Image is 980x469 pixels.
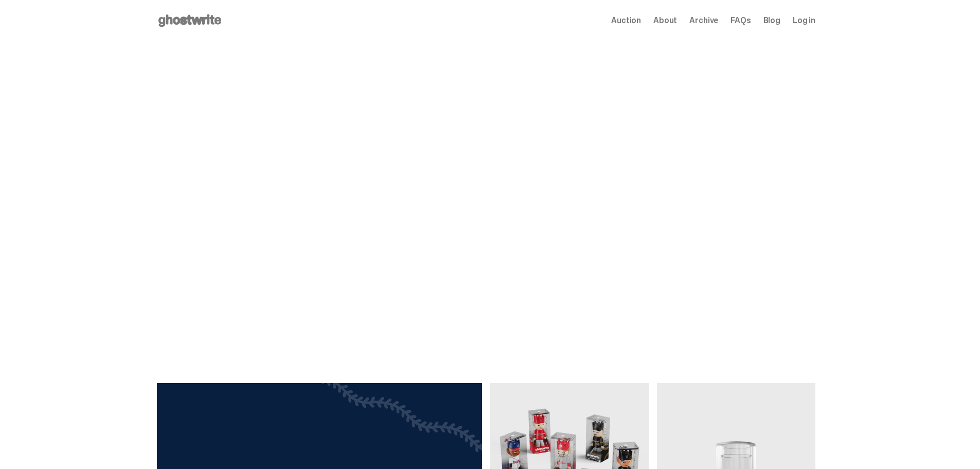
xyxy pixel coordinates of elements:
[730,16,751,25] a: FAQs
[653,16,677,25] a: About
[763,16,780,25] a: Blog
[793,16,815,25] a: Log in
[611,16,641,25] a: Auction
[689,16,718,25] a: Archive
